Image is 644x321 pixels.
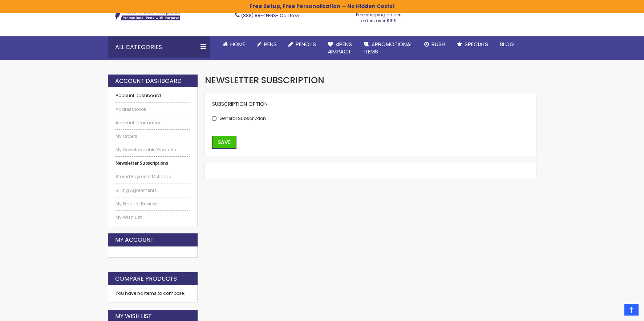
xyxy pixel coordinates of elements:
a: Account Information [116,120,190,126]
span: General Subscription [219,115,266,121]
button: Save [212,136,236,149]
a: Rush [418,36,451,52]
span: Rush [432,40,445,48]
strong: Newsletter Subscriptions [116,160,190,166]
a: Specials [451,36,494,52]
span: Save [218,139,231,146]
a: My Product Reviews [116,201,190,207]
span: - Call Now! [241,12,300,19]
a: My Wish List [116,214,190,220]
a: Home [217,36,251,52]
strong: My Account [115,236,154,244]
a: My Downloadable Products [116,147,190,153]
a: Pens [251,36,283,52]
a: (888) 88-4PENS [241,12,276,19]
span: Specials [465,40,488,48]
span: Home [230,40,245,48]
strong: Account Dashboard [115,77,182,85]
span: 4Pens 4impact [328,40,352,55]
span: Newsletter Subscription [205,74,324,86]
span: 4PROMOTIONAL ITEMS [364,40,413,55]
a: Pencils [283,36,322,52]
span: Subscription option [212,100,268,108]
a: Stored Payment Methods [116,174,190,180]
div: You have no items to compare. [108,285,198,302]
a: 4PROMOTIONALITEMS [358,36,418,60]
a: Blog [494,36,520,52]
span: Pencils [296,40,316,48]
div: Free shipping on pen orders over $199 [348,9,409,24]
a: Account Dashboard [116,93,190,99]
a: Address Book [116,107,190,112]
div: All Categories [108,36,210,58]
iframe: Google Customer Reviews [584,301,644,321]
a: My Orders [116,133,190,139]
span: Pens [264,40,277,48]
span: Blog [500,40,514,48]
a: 4Pens4impact [322,36,358,60]
strong: My Wish List [115,312,152,320]
a: Billing Agreements [116,188,190,193]
strong: Compare Products [115,275,177,283]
